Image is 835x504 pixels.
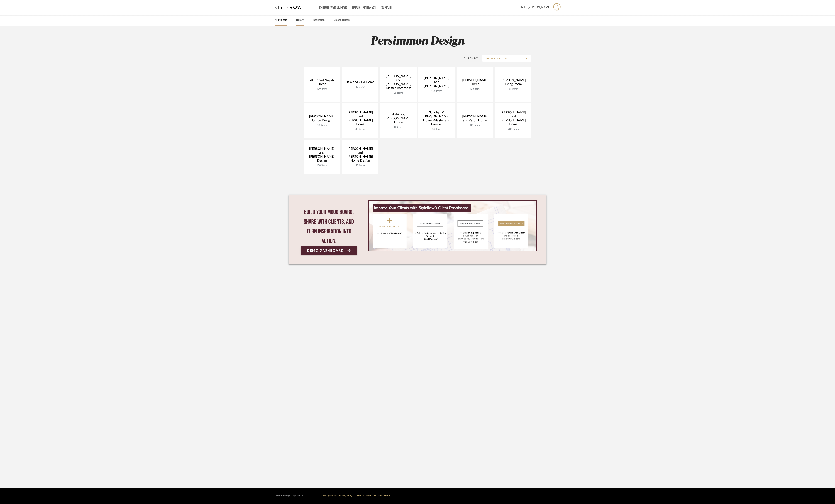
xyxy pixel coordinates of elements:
div: 90 items [345,164,375,167]
span: Hello, [PERSON_NAME] [520,5,551,9]
a: Chrome Web Clipper [319,6,347,9]
div: 35 items [460,124,490,127]
div: [PERSON_NAME] and [PERSON_NAME] Design [306,147,337,164]
div: 0 [368,200,537,251]
h2: Persimmon Design [289,35,546,48]
a: Library [296,18,304,23]
div: [PERSON_NAME] and [PERSON_NAME] Home [498,111,529,128]
div: 122 items [460,88,490,91]
a: All Projects [275,18,287,23]
div: [PERSON_NAME] Home [460,78,490,88]
a: Inspiration [313,18,325,23]
div: 38 items [383,92,414,95]
div: Sandhya & [PERSON_NAME] Home -Master and Powder [421,111,452,128]
a: Import Pinterest [352,6,376,9]
a: Support [381,6,393,9]
div: 200 items [498,128,529,131]
div: 279 items [306,88,337,91]
div: 12 items [383,126,414,129]
div: 47 items [345,86,375,89]
div: [PERSON_NAME] and Varun Home [460,115,490,124]
a: Upload History [334,18,350,23]
div: Bala and Cavi Home [345,80,375,86]
span: Demo Dashboard [307,249,344,252]
div: [PERSON_NAME] and [PERSON_NAME] Home [345,111,375,128]
div: 59 items [306,124,337,127]
div: 180 items [306,164,337,167]
div: [PERSON_NAME] Living Room [498,78,529,88]
div: Alnur and Nayab Home [306,78,337,88]
div: [PERSON_NAME] and [PERSON_NAME] [421,76,452,90]
div: 48 items [345,128,375,131]
div: Nikhil and [PERSON_NAME] Home [383,113,414,126]
div: Filter By [459,56,478,60]
a: Privacy Policy [339,495,352,497]
div: [PERSON_NAME] and [PERSON_NAME] Home Design [345,147,375,164]
div: 105 items [421,90,452,93]
a: [EMAIL_ADDRESS][DOMAIN_NAME] [355,495,391,497]
div: [PERSON_NAME] and [PERSON_NAME] Master Bathroom [383,74,414,92]
a: User Agreement [321,495,336,497]
div: StyleRow Design Corp. ©2025 [275,495,304,497]
div: 74 items [421,128,452,131]
a: Demo Dashboard [301,246,357,255]
div: [PERSON_NAME] Office Design [306,115,337,124]
img: StyleRow_Client_Dashboard_Banner__1_.png [369,201,536,251]
div: Build your mood board, share with clients, and turn inspiration into action. [301,207,357,246]
div: 39 items [498,88,529,91]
